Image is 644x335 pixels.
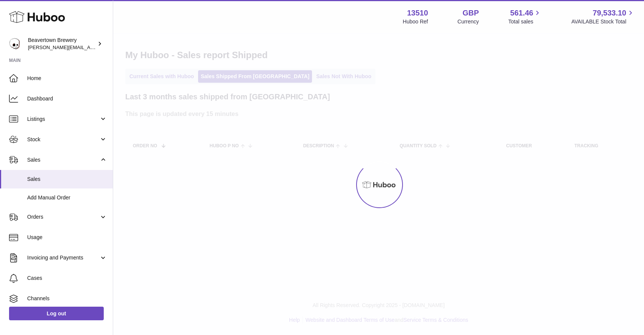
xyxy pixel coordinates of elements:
[593,8,626,18] span: 79,533.10
[571,8,635,25] a: 79,533.10 AVAILABLE Stock Total
[508,8,542,25] a: 561.46 Total sales
[28,44,192,50] span: [PERSON_NAME][EMAIL_ADDRESS][PERSON_NAME][DOMAIN_NAME]
[403,18,428,25] div: Huboo Ref
[9,307,104,320] a: Log out
[510,8,533,18] span: 561.46
[27,275,107,282] span: Cases
[463,8,479,18] strong: GBP
[458,18,479,25] div: Currency
[27,213,99,221] span: Orders
[27,295,107,302] span: Channels
[9,38,20,49] img: Matthew.McCormack@beavertownbrewery.co.uk
[27,156,99,164] span: Sales
[27,75,107,82] span: Home
[508,18,542,25] span: Total sales
[571,18,635,25] span: AVAILABLE Stock Total
[27,136,99,143] span: Stock
[27,234,107,241] span: Usage
[27,95,107,102] span: Dashboard
[27,254,99,261] span: Invoicing and Payments
[407,8,428,18] strong: 13510
[27,176,107,183] span: Sales
[27,194,107,201] span: Add Manual Order
[28,37,96,51] div: Beavertown Brewery
[27,116,99,123] span: Listings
